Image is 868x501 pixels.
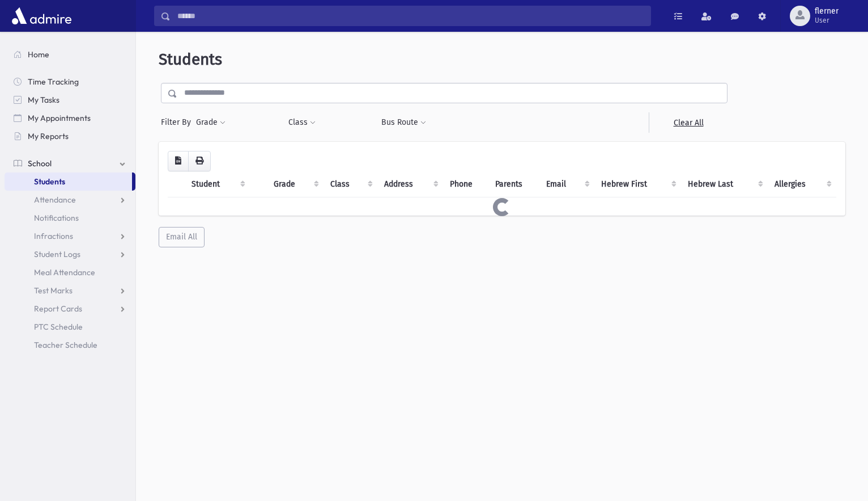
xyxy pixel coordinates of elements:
button: Email All [159,227,205,247]
a: Infractions [5,227,135,245]
span: Report Cards [34,304,82,314]
th: Email [539,171,594,197]
span: Infractions [34,231,73,241]
span: Students [34,176,65,187]
span: flerner [815,7,839,16]
button: CSV [168,151,189,171]
a: Students [5,172,132,191]
th: Student [185,171,250,197]
a: Home [5,45,135,64]
span: Filter By [161,116,195,128]
th: Parents [488,171,539,197]
button: Print [188,151,211,171]
span: Teacher Schedule [34,340,97,350]
a: My Appointments [5,109,135,127]
span: Meal Attendance [34,267,95,277]
a: My Reports [5,127,135,145]
img: AdmirePro [9,5,74,27]
th: Class [324,171,377,197]
button: Grade [195,112,226,133]
a: Test Marks [5,281,135,300]
span: My Appointments [28,113,91,123]
a: Teacher Schedule [5,336,135,354]
span: School [28,158,52,169]
button: Bus Route [381,112,427,133]
th: Phone [443,171,488,197]
span: Attendance [34,195,76,205]
span: User [815,16,839,25]
a: Report Cards [5,300,135,318]
a: PTC Schedule [5,318,135,336]
span: My Tasks [28,95,59,105]
a: School [5,154,135,172]
span: Student Logs [34,249,80,259]
span: Notifications [34,213,79,223]
th: Address [377,171,443,197]
a: Attendance [5,191,135,209]
span: Home [28,49,49,60]
span: My Reports [28,131,69,141]
a: Student Logs [5,245,135,263]
a: Meal Attendance [5,263,135,281]
a: My Tasks [5,91,135,109]
button: Class [288,112,316,133]
th: Allergies [768,171,836,197]
th: Grade [267,171,324,197]
a: Clear All [649,112,727,133]
span: Test Marks [34,285,73,296]
span: Time Tracking [28,77,79,87]
a: Notifications [5,209,135,227]
th: Hebrew First [594,171,682,197]
span: Students [159,50,222,69]
input: Search [171,6,650,26]
a: Time Tracking [5,73,135,91]
th: Hebrew Last [681,171,768,197]
span: PTC Schedule [34,322,83,332]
